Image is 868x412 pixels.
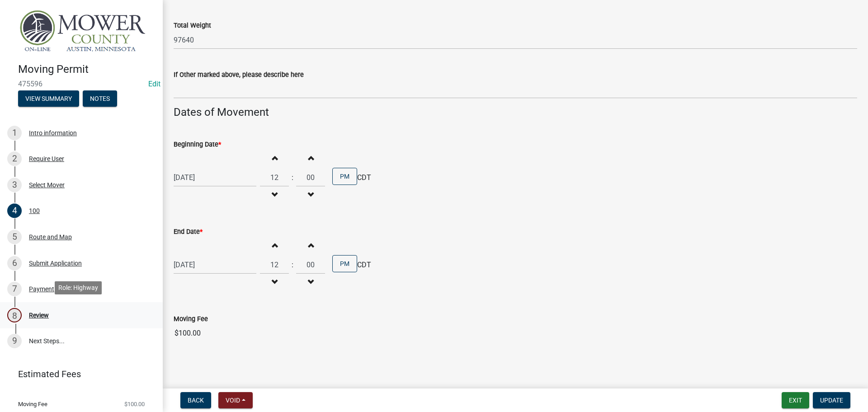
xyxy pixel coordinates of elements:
div: Review [29,312,49,318]
span: 475596 [18,80,145,88]
a: Edit [148,80,160,88]
wm-modal-confirm: Edit Application Number [148,80,160,88]
div: 8 [7,308,22,322]
wm-modal-confirm: Summary [18,95,79,103]
button: Back [180,392,211,408]
span: CDT [357,172,371,183]
div: Select Mover [29,182,65,188]
div: Submit Application [29,260,82,266]
span: Moving Fee [18,401,47,407]
input: mm/dd/yyyy [174,168,256,187]
div: 7 [7,282,22,296]
div: 4 [7,204,22,218]
span: CDT [357,260,371,270]
div: : [289,172,296,183]
button: Update [813,392,850,408]
input: Minutes [296,256,325,274]
button: Notes [83,90,117,107]
span: Back [188,397,204,404]
div: 1 [7,126,22,140]
div: Route and Map [29,234,72,240]
label: If Other marked above, please describe here [174,72,304,78]
h4: Moving Permit [18,63,156,76]
span: $100.00 [124,401,145,407]
button: PM [332,168,357,185]
img: Mower County, Minnesota [18,9,148,53]
h4: Dates of Movement [174,106,857,119]
div: 3 [7,178,22,192]
div: 9 [7,334,22,348]
label: Total Weight [174,23,211,29]
input: mm/dd/yyyy [174,256,256,274]
div: 5 [7,230,22,244]
input: Minutes [296,168,325,187]
label: Moving Fee [174,316,208,322]
div: Payment [29,286,54,292]
div: 6 [7,256,22,270]
label: Beginning Date [174,142,221,148]
wm-modal-confirm: Notes [83,95,117,103]
span: Update [820,397,843,404]
a: Estimated Fees [7,365,148,383]
button: PM [332,255,357,272]
span: Void [226,397,240,404]
input: Hours [260,256,289,274]
button: Void [218,392,253,408]
button: Exit [782,392,809,408]
label: End Date [174,229,203,235]
div: Role: Highway [55,281,102,294]
div: 2 [7,152,22,166]
button: View Summary [18,90,79,107]
input: Hours [260,168,289,187]
div: 100 [29,208,40,214]
div: Require User [29,156,64,162]
div: : [289,260,296,270]
div: Intro information [29,130,77,136]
